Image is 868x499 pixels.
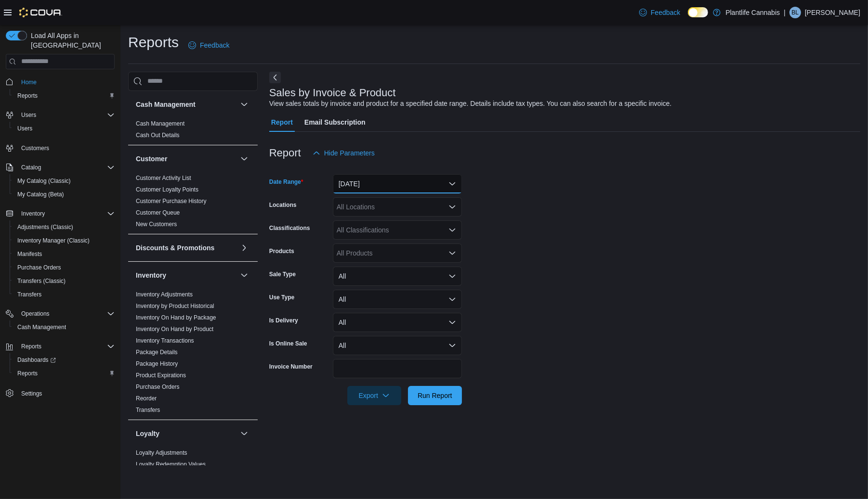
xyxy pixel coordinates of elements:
a: Inventory Transactions [136,337,194,344]
button: Reports [10,89,118,102]
label: Is Delivery [269,317,298,324]
button: Loyalty [238,428,250,439]
span: Reorder [136,395,157,402]
h3: Loyalty [136,429,159,438]
span: Feedback [651,8,680,17]
span: Feedback [200,40,229,50]
span: My Catalog (Beta) [17,191,64,198]
button: Inventory Manager (Classic) [10,234,118,247]
button: Manifests [10,247,118,261]
span: Catalog [21,164,41,171]
span: Inventory On Hand by Package [136,314,216,321]
button: Reports [10,367,118,380]
h1: Reports [128,33,179,52]
button: Loyalty [136,429,237,438]
span: Catalog [17,162,115,173]
a: Customers [17,142,53,154]
a: Feedback [184,36,233,55]
p: | [784,7,786,18]
button: Transfers [10,288,118,301]
a: Settings [17,388,46,399]
h3: Customer [136,154,167,164]
label: Sale Type [269,270,296,278]
span: Inventory Manager (Classic) [17,237,90,244]
a: Users [13,123,36,134]
button: Settings [2,386,118,400]
h3: Report [269,147,301,159]
span: Home [17,76,115,88]
span: Email Subscription [304,113,366,132]
label: Is Online Sale [269,340,307,347]
span: My Catalog (Classic) [17,177,71,185]
button: Cash Management [136,100,237,109]
button: Reports [17,341,45,352]
a: Reports [13,368,41,379]
a: New Customers [136,221,177,228]
span: Customer Queue [136,209,180,217]
span: Report [271,113,293,132]
a: Transfers [136,407,160,413]
a: Purchase Orders [136,384,180,390]
a: Cash Out Details [136,132,180,139]
a: Package Details [136,349,178,356]
span: Customer Loyalty Points [136,186,198,193]
label: Classifications [269,224,310,232]
span: Loyalty Redemption Values [136,461,206,468]
a: Cash Management [13,321,70,333]
h3: Cash Management [136,100,196,109]
span: Manifests [13,248,115,260]
span: Purchase Orders [17,264,61,271]
button: My Catalog (Beta) [10,188,118,201]
a: Loyalty Redemption Values [136,461,206,468]
span: Manifests [17,250,42,258]
span: Users [17,125,32,132]
button: Customers [2,141,118,155]
span: Inventory On Hand by Product [136,325,213,333]
a: Customer Purchase History [136,198,207,205]
span: Inventory [21,210,45,218]
div: View sales totals by invoice and product for a specified date range. Details include tax types. Y... [269,99,672,109]
img: Cova [19,8,62,17]
button: Cash Management [10,320,118,334]
div: Loyalty [128,447,258,474]
span: Settings [21,390,42,397]
a: Product Expirations [136,372,186,379]
span: Transfers [17,291,41,298]
p: Plantlife Cannabis [725,7,780,18]
span: Run Report [418,391,452,400]
nav: Complex example [6,71,115,425]
a: Customer Activity List [136,175,191,181]
button: Run Report [408,386,462,405]
a: Inventory Adjustments [136,291,193,298]
button: Customer [136,154,237,164]
button: Purchase Orders [10,261,118,274]
a: Purchase Orders [13,262,65,273]
button: Export [347,386,401,405]
button: Inventory [17,208,49,219]
button: Discounts & Promotions [136,243,237,253]
span: My Catalog (Classic) [13,175,115,187]
button: All [333,313,462,332]
a: Loyalty Adjustments [136,449,187,456]
span: Reports [17,341,115,352]
span: Adjustments (Classic) [13,221,115,233]
a: Dashboards [13,354,60,366]
button: Catalog [2,161,118,174]
label: Products [269,247,294,255]
span: Cash Management [17,323,66,331]
button: Open list of options [448,226,456,234]
button: Users [17,109,40,121]
span: Settings [17,387,115,399]
button: Users [2,108,118,122]
span: Package Details [136,348,178,356]
a: Feedback [635,3,684,22]
a: Manifests [13,248,46,260]
div: Bruno Leest [789,7,801,18]
button: Users [10,122,118,135]
button: [DATE] [333,174,462,193]
span: Inventory Transactions [136,337,194,345]
a: Cash Management [136,120,184,127]
span: Load All Apps in [GEOGRAPHIC_DATA] [27,31,115,50]
span: My Catalog (Beta) [13,189,115,200]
